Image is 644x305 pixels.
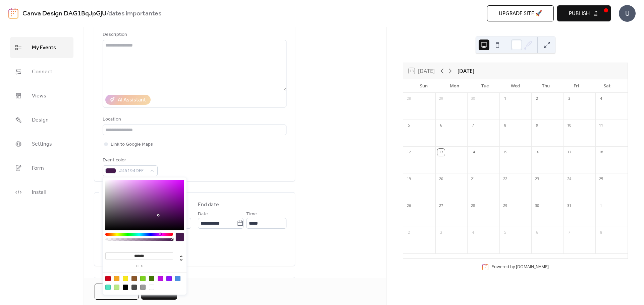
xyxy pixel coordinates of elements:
[103,31,285,39] div: Description
[499,10,542,18] span: Upgrade site 🚀
[32,187,46,198] span: Install
[131,276,137,281] div: #8B572A
[501,202,509,210] div: 29
[198,201,219,209] div: End date
[10,158,73,178] a: Form
[405,175,413,183] div: 19
[32,67,52,77] span: Connect
[105,285,111,290] div: #50E3C2
[516,264,549,270] a: [DOMAIN_NAME]
[153,288,165,296] span: Save
[437,229,445,236] div: 3
[405,229,413,236] div: 2
[469,229,477,236] div: 4
[619,5,636,22] div: U
[566,229,573,236] div: 7
[119,167,147,175] span: #45194DFF
[437,175,445,183] div: 20
[409,79,439,93] div: Sun
[32,163,44,174] span: Form
[469,202,477,210] div: 28
[405,202,413,210] div: 26
[469,122,477,129] div: 7
[111,141,153,149] span: Link to Google Maps
[533,149,541,156] div: 16
[140,276,146,281] div: #7ED321
[533,175,541,183] div: 23
[10,61,73,82] a: Connect
[123,276,128,281] div: #F8E71C
[105,276,111,281] div: #D0021B
[106,7,108,20] b: /
[10,182,73,203] a: Install
[105,264,173,268] label: hex
[566,202,573,210] div: 31
[8,8,18,19] img: logo
[566,95,573,102] div: 3
[103,116,285,124] div: Location
[10,85,73,106] a: Views
[175,276,180,281] div: #4A90E2
[458,67,474,75] div: [DATE]
[469,149,477,156] div: 14
[561,79,592,93] div: Fri
[501,229,509,236] div: 5
[487,5,554,21] button: Upgrade site 🚀
[437,149,445,156] div: 13
[106,288,127,296] span: Cancel
[149,285,154,290] div: #FFFFFF
[566,175,573,183] div: 24
[491,264,549,270] div: Powered by
[95,284,139,300] button: Cancel
[123,285,128,290] div: #000000
[597,229,605,236] div: 8
[437,122,445,129] div: 6
[531,79,561,93] div: Thu
[569,10,590,18] span: Publish
[501,149,509,156] div: 15
[405,95,413,102] div: 28
[469,95,477,102] div: 30
[566,149,573,156] div: 17
[597,149,605,156] div: 18
[501,175,509,183] div: 22
[405,122,413,129] div: 5
[557,5,611,21] button: Publish
[32,115,49,126] span: Design
[405,149,413,156] div: 12
[246,210,257,218] span: Time
[500,79,531,93] div: Wed
[437,95,445,102] div: 29
[10,109,73,130] a: Design
[566,122,573,129] div: 10
[533,122,541,129] div: 9
[469,175,477,183] div: 21
[32,43,56,53] span: My Events
[597,175,605,183] div: 25
[597,95,605,102] div: 4
[533,229,541,236] div: 6
[22,7,106,20] a: Canva Design DAG1BqJpGjU
[108,7,161,20] b: dates importantes
[10,37,73,58] a: My Events
[32,139,52,150] span: Settings
[501,95,509,102] div: 1
[470,79,500,93] div: Tue
[533,202,541,210] div: 30
[533,95,541,102] div: 2
[114,285,119,290] div: #B8E986
[158,276,163,281] div: #BD10E0
[437,202,445,210] div: 27
[131,285,137,290] div: #4A4A4A
[114,276,119,281] div: #F5A623
[198,210,208,218] span: Date
[501,122,509,129] div: 8
[592,79,622,93] div: Sat
[32,91,46,101] span: Views
[439,79,470,93] div: Mon
[597,122,605,129] div: 11
[103,156,156,164] div: Event color
[149,276,154,281] div: #417505
[166,276,172,281] div: #9013FE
